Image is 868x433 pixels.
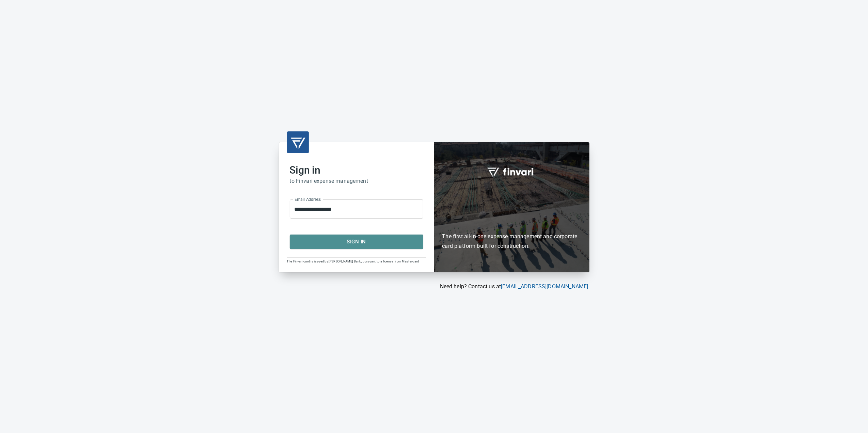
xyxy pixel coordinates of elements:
a: [EMAIL_ADDRESS][DOMAIN_NAME] [501,283,588,290]
h6: to Finvari expense management [290,176,423,186]
span: The Finvari card is issued by [PERSON_NAME] Bank, pursuant to a license from Mastercard [287,260,419,263]
h2: Sign in [290,164,423,176]
div: Finvari [434,142,589,272]
img: fullword_logo_white.png [486,164,537,179]
button: Sign In [290,235,423,249]
span: Sign In [297,237,416,246]
h6: The first all-in-one expense management and corporate card platform built for construction. [442,192,581,251]
img: transparent_logo.png [290,134,306,150]
p: Need help? Contact us at [279,283,588,291]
